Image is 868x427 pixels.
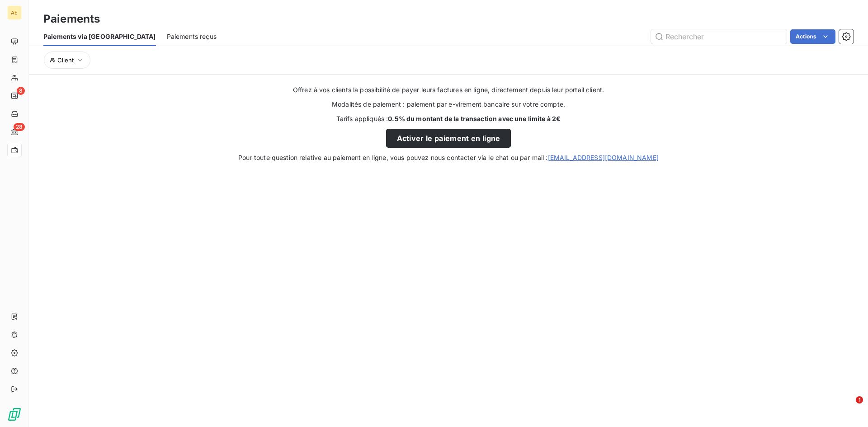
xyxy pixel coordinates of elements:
[7,5,22,20] div: AE
[293,85,604,94] span: Offrez à vos clients la possibilité de payer leurs factures en ligne, directement depuis leur por...
[548,154,659,161] a: [EMAIL_ADDRESS][DOMAIN_NAME]
[386,129,511,148] button: Activer le paiement en ligne
[57,56,74,64] span: Client
[7,407,22,422] img: Logo LeanPay
[336,114,561,123] span: Tarifs appliqués :
[856,396,863,404] span: 1
[17,87,25,95] span: 8
[651,29,787,44] input: Rechercher
[43,11,100,27] h3: Paiements
[332,100,565,109] span: Modalités de paiement : paiement par e-virement bancaire sur votre compte.
[43,32,156,41] span: Paiements via [GEOGRAPHIC_DATA]
[167,32,217,41] span: Paiements reçus
[790,29,835,44] button: Actions
[44,52,90,69] button: Client
[388,115,561,122] strong: 0.5% du montant de la transaction avec une limite à 2€
[238,153,659,162] span: Pour toute question relative au paiement en ligne, vous pouvez nous contacter via le chat ou par ...
[14,123,25,131] span: 28
[837,396,859,418] iframe: Intercom live chat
